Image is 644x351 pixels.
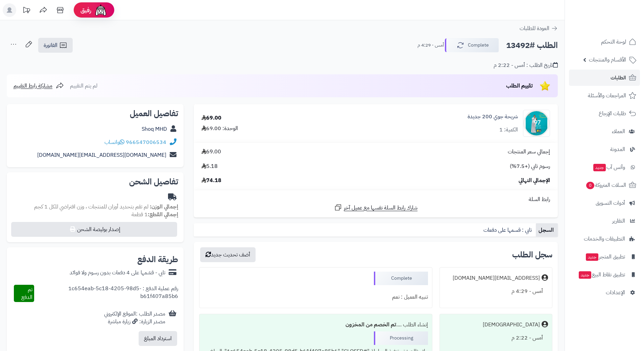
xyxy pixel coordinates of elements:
span: تطبيق نقاط البيع [578,270,625,279]
small: أمس - 4:29 م [418,42,444,49]
h2: طريقة الدفع [137,255,178,264]
a: السلات المتروكة0 [569,177,640,193]
a: طلبات الإرجاع [569,105,640,122]
a: المراجعات والأسئلة [569,87,640,104]
div: تاريخ الطلب : أمس - 2:22 م [494,61,558,69]
span: لم يتم التقييم [70,82,97,90]
span: العودة للطلبات [520,24,549,32]
div: تابي - قسّمها على 4 دفعات بدون رسوم ولا فوائد [70,269,165,277]
span: العملاء [612,127,625,136]
span: التقارير [612,216,625,226]
b: تم الخصم من المخزون [345,321,396,329]
h3: سجل الطلب [512,251,552,259]
span: الإجمالي النهائي [519,177,550,184]
div: رابط السلة [196,196,555,203]
a: وآتس آبجديد [569,159,640,175]
span: طلبات الإرجاع [599,109,626,118]
div: أمس - 4:29 م [444,285,548,298]
a: مشاركة رابط التقييم [14,82,64,90]
div: [DEMOGRAPHIC_DATA] [483,321,540,329]
span: لم تقم بتحديد أوزان للمنتجات ، وزن افتراضي للكل 1 كجم [34,203,148,211]
strong: إجمالي الوزن: [150,203,178,211]
a: لوحة التحكم [569,34,640,50]
span: مشاركة رابط التقييم [14,82,52,90]
span: تم الدفع [21,285,32,301]
span: 74.18 [201,177,221,184]
a: واتساب [104,138,124,146]
span: 69.00 [201,148,221,156]
span: 0 [586,182,594,189]
small: 1 قطعة [132,210,178,219]
div: Complete [374,272,428,285]
span: السلات المتروكة [586,180,626,190]
a: العودة للطلبات [520,24,558,32]
span: الأقسام والمنتجات [589,55,626,65]
div: إنشاء الطلب .... [204,318,428,331]
span: جديد [593,164,606,171]
span: تطبيق المتجر [585,252,625,261]
a: شريحة جوي 200 جديدة [468,113,518,121]
span: المراجعات والأسئلة [588,91,626,100]
div: مصدر الزيارة: زيارة مباشرة [104,318,165,326]
span: شارك رابط السلة نفسها مع عميل آخر [344,204,418,212]
a: الإعدادات [569,284,640,301]
span: وآتس آب [593,162,625,172]
a: تطبيق نقاط البيعجديد [569,267,640,283]
span: جديد [586,253,598,261]
h2: تفاصيل الشحن [12,178,178,186]
span: رفيق [80,6,91,14]
a: تطبيق المتجرجديد [569,249,640,265]
div: أمس - 2:22 م [444,331,548,345]
div: الوحدة: 69.00 [201,125,238,132]
a: Shoq MHD [142,125,167,133]
span: لوحة التحكم [601,37,626,47]
div: الكمية: 1 [499,126,518,134]
div: 69.00 [201,114,221,122]
div: مصدر الطلب :الموقع الإلكتروني [104,310,165,326]
a: التقارير [569,213,640,229]
div: رقم عملية الدفع : 1c654eab-5c18-4205-98d5-b61f407a85b6 [34,285,178,302]
span: الفاتورة [44,41,57,49]
h2: تفاصيل العميل [12,109,178,118]
button: استرداد المبلغ [139,331,177,346]
span: رسوم تابي (+7.5%) [510,162,550,170]
a: تابي : قسمها على دفعات [481,223,536,237]
a: الطلبات [569,70,640,86]
h2: الطلب #13492 [506,39,558,52]
span: المدونة [610,145,625,154]
a: السجل [536,223,558,237]
span: إجمالي سعر المنتجات [508,148,550,156]
a: 966547006534 [126,138,166,146]
img: logo-2.png [598,5,638,19]
a: العملاء [569,123,640,140]
button: أضف تحديث جديد [200,247,256,262]
strong: إجمالي القطع: [148,210,178,219]
span: الإعدادات [606,288,625,297]
a: شارك رابط السلة نفسها مع عميل آخر [334,203,418,212]
img: ai-face.png [94,3,108,17]
span: الطلبات [611,73,626,82]
a: المدونة [569,141,640,157]
a: أدوات التسويق [569,195,640,211]
div: [EMAIL_ADDRESS][DOMAIN_NAME] [453,274,540,282]
button: Complete [445,38,499,52]
a: التطبيقات والخدمات [569,231,640,247]
a: [DOMAIN_NAME][EMAIL_ADDRESS][DOMAIN_NAME] [37,151,166,159]
button: إصدار بوليصة الشحن [11,222,177,237]
span: جديد [579,271,591,279]
span: 5.18 [201,162,218,170]
a: تحديثات المنصة [18,3,35,19]
span: تقييم الطلب [506,82,533,90]
div: تنبيه العميل : نعم [204,291,428,304]
img: 1735233906-%D8%AC%D9%88%D9%8A%20200-90x90.jpg [523,110,550,137]
span: أدوات التسويق [596,198,625,208]
span: التطبيقات والخدمات [584,234,625,244]
div: Processing [374,331,428,345]
a: الفاتورة [38,38,73,53]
